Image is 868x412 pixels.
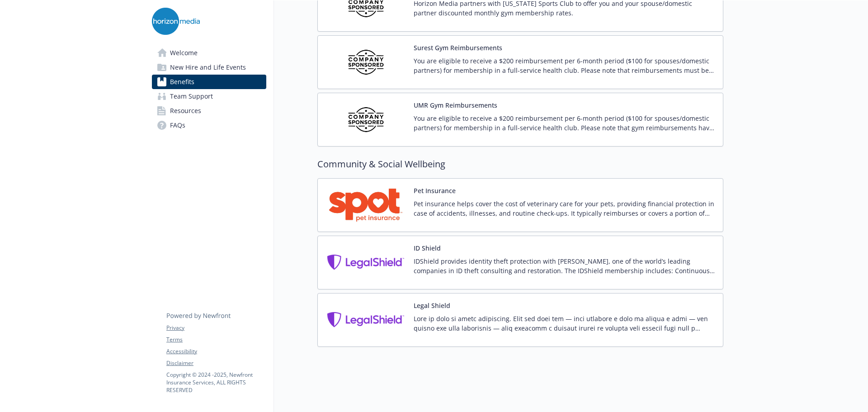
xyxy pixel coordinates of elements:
[166,347,266,355] a: Accessibility
[170,60,246,75] span: New Hire and Life Events
[414,43,502,52] button: Surest Gym Reimbursements
[170,46,198,60] span: Welcome
[414,186,456,195] button: Pet Insurance
[414,314,716,333] p: Lore ip dolo si ametc adipiscing. Elit sed doei tem — inci utlabore e dolo ma aliqua e admi — ven...
[152,118,266,133] a: FAQs
[152,104,266,118] a: Resources
[152,46,266,60] a: Welcome
[414,301,450,310] button: Legal Shield
[325,43,406,81] img: Company Sponsored carrier logo
[414,100,497,110] button: UMR Gym Reimbursements
[414,199,716,218] p: Pet insurance helps cover the cost of veterinary care for your pets, providing financial protecti...
[152,75,266,89] a: Benefits
[166,359,266,367] a: Disclaimer
[325,186,406,224] img: Spot Pet Insurance carrier logo
[317,157,723,171] h2: Community & Social Wellbeing
[170,75,194,89] span: Benefits
[414,114,716,133] p: You are eligible to receive a $200 reimbursement per 6-month period ($100 for spouses/domestic pa...
[166,371,266,394] p: Copyright © 2024 - 2025 , Newfront Insurance Services, ALL RIGHTS RESERVED
[170,104,201,118] span: Resources
[152,60,266,75] a: New Hire and Life Events
[325,301,406,339] img: Legal Shield carrier logo
[152,89,266,104] a: Team Support
[414,243,441,253] button: ID Shield
[166,324,266,332] a: Privacy
[414,56,716,75] p: You are eligible to receive a $200 reimbursement per 6-month period ($100 for spouses/domestic pa...
[170,89,213,104] span: Team Support
[170,118,185,133] span: FAQs
[414,256,716,275] p: IDShield provides identity theft protection with [PERSON_NAME], one of the world’s leading compan...
[325,243,406,282] img: Legal Shield carrier logo
[166,336,266,344] a: Terms
[325,100,406,139] img: Company Sponsored carrier logo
